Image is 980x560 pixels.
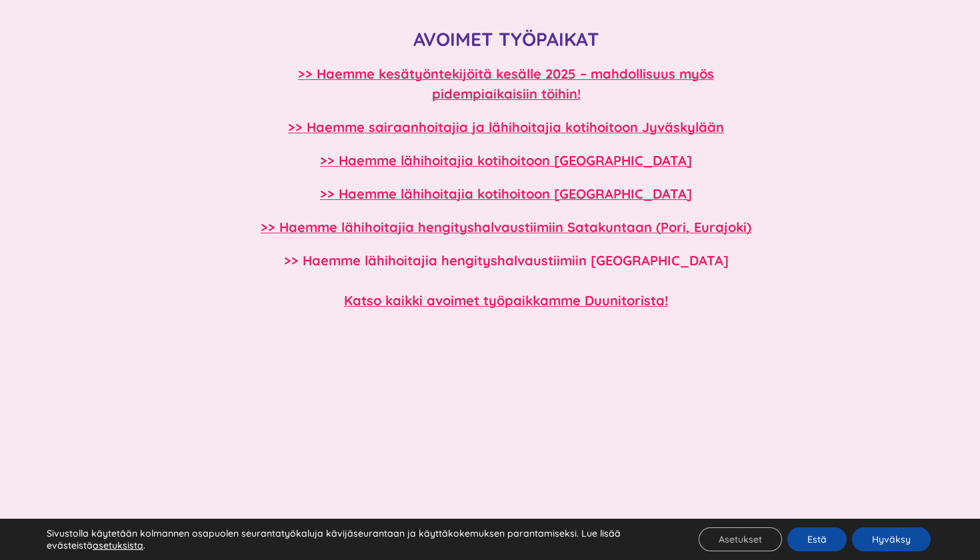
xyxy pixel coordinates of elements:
a: >> Haemme kesätyöntekijöitä kesälle 2025 – mahdollisuus myös pidempiaikaisiin töihin! [298,65,714,102]
strong: AVOIMET TYÖPAIKAT [413,27,599,51]
button: Hyväksy [852,527,931,551]
a: >> Haemme lähihoitajia kotihoitoon [GEOGRAPHIC_DATA] [320,152,692,169]
a: >> Haemme lähihoitajia hengityshalvaustiimiin [GEOGRAPHIC_DATA] [284,252,729,269]
button: Estä [787,527,847,551]
a: >> Haemme lähihoitajia kotihoitoon [GEOGRAPHIC_DATA] [320,185,692,202]
a: >> Haemme sairaanhoitajia ja lähihoitajia kotihoitoon Jyväskylään [288,119,724,135]
a: >> Haemme lähihoitajia hengityshalvaustiimiin Satakuntaan (Pori, Eurajoki) [261,219,751,235]
a: Katso kaikki avoimet työpaikkamme Duunitorista! [344,292,668,309]
button: Asetukset [699,527,782,551]
p: Sivustolla käytetään kolmannen osapuolen seurantatyökaluja kävijäseurantaan ja käyttäkokemuksen p... [47,527,667,551]
button: asetuksista [93,539,143,551]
